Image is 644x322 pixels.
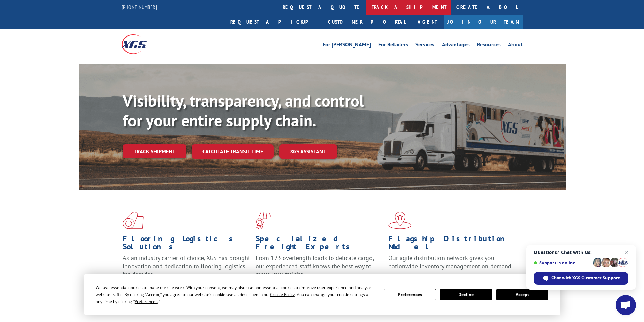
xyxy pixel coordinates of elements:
[384,289,436,300] button: Preferences
[123,90,364,131] b: Visibility, transparency, and control for your entire supply chain.
[123,144,186,158] a: Track shipment
[378,42,408,49] a: For Retailers
[84,274,560,315] div: Cookie Consent Prompt
[123,234,251,254] h1: Flooring Logistics Solutions
[123,254,250,278] span: As an industry carrier of choice, XGS has brought innovation and dedication to flooring logistics...
[192,144,274,159] a: Calculate transit time
[444,15,523,29] a: Join Our Team
[388,254,513,270] span: Our agile distribution network gives you nationwide inventory management on demand.
[508,42,523,49] a: About
[123,212,144,229] img: xgs-icon-total-supply-chain-intelligence-red
[477,42,501,49] a: Resources
[122,4,157,10] a: [PHONE_NUMBER]
[323,42,371,49] a: For [PERSON_NAME]
[388,212,412,229] img: xgs-icon-flagship-distribution-model-red
[323,15,411,29] a: Customer Portal
[534,272,628,285] div: Chat with XGS Customer Support
[279,144,337,159] a: XGS ASSISTANT
[440,289,492,300] button: Decline
[256,254,383,284] p: From 123 overlength loads to delicate cargo, our experienced staff knows the best way to move you...
[225,15,323,29] a: Request a pickup
[388,234,516,254] h1: Flagship Distribution Model
[256,234,383,254] h1: Specialized Freight Experts
[534,260,591,265] span: Support is online
[442,42,470,49] a: Advantages
[270,292,295,297] span: Cookie Policy
[135,299,158,304] span: Preferences
[534,250,628,255] span: Questions? Chat with us!
[96,284,376,305] div: We use essential cookies to make our site work. With your consent, we may also use non-essential ...
[415,42,434,49] a: Services
[256,212,271,229] img: xgs-icon-focused-on-flooring-red
[551,275,620,281] span: Chat with XGS Customer Support
[616,295,636,315] div: Open chat
[623,248,631,256] span: Close chat
[411,15,444,29] a: Agent
[496,289,548,300] button: Accept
